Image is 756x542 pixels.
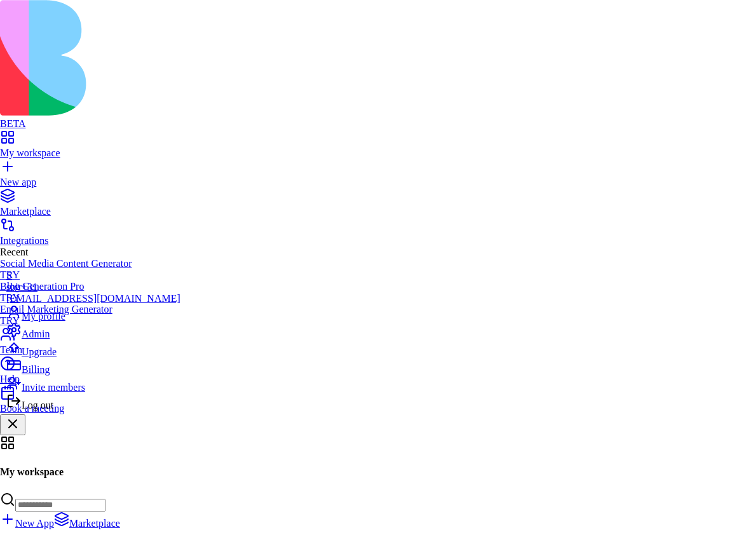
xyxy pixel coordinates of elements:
[22,364,50,375] span: Billing
[6,270,180,304] a: Sshir+31[EMAIL_ADDRESS][DOMAIN_NAME]
[6,358,180,376] a: Billing
[6,270,12,281] span: S
[22,311,65,322] span: My profile
[6,304,180,322] a: My profile
[6,376,180,393] a: Invite members
[6,322,180,340] a: Admin
[22,329,50,339] span: Admin
[22,346,57,357] span: Upgrade
[22,382,85,393] span: Invite members
[22,400,53,410] span: Log out
[6,340,180,358] a: Upgrade
[6,281,180,293] div: shir+31
[6,293,180,304] div: [EMAIL_ADDRESS][DOMAIN_NAME]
